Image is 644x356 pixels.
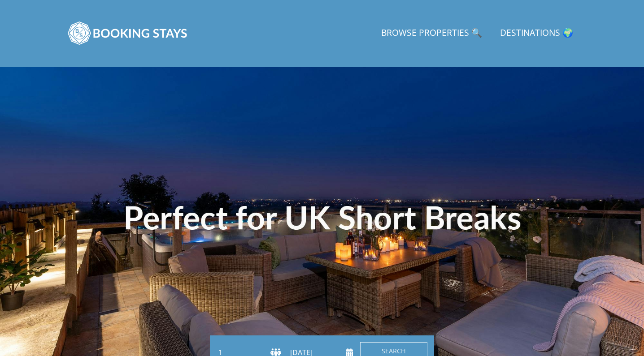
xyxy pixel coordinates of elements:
span: Search [382,347,406,355]
a: Browse Properties 🔍 [378,23,486,43]
a: Destinations 🌍 [496,23,577,43]
img: BookingStays [67,11,188,56]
